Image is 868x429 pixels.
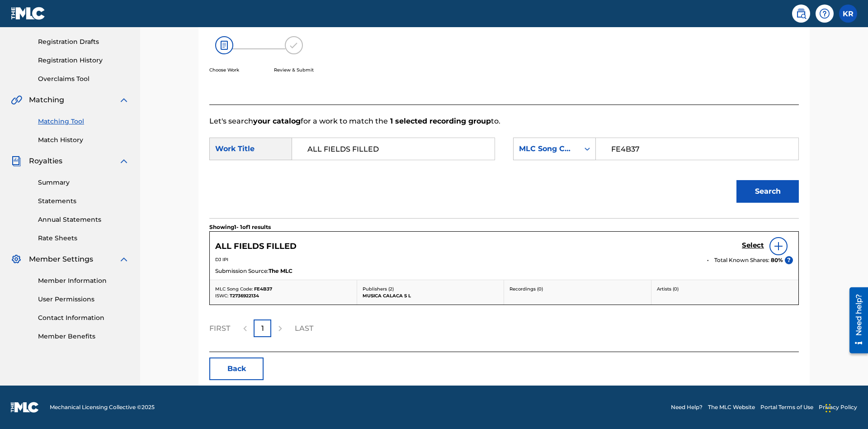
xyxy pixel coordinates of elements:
button: Back [209,357,264,380]
img: expand [118,95,129,105]
span: MLC Song Code: [215,286,253,292]
a: Contact Information [38,313,129,323]
span: FE4B37 [254,286,272,292]
a: Member Benefits [38,332,129,341]
a: Privacy Policy [819,403,857,411]
strong: 1 selected recording group [388,117,491,125]
a: The MLC Website [708,403,755,411]
img: 26af456c4569493f7445.svg [215,36,233,54]
strong: your catalog [253,117,301,125]
p: LAST [295,323,313,334]
span: Member Settings [29,254,93,265]
span: Mechanical Licensing Collective © 2025 [50,403,155,411]
p: Recordings ( 0 ) [509,286,646,292]
a: User Permissions [38,295,129,304]
p: Artists ( 0 ) [657,286,793,292]
a: Rate Sheets [38,234,129,243]
a: Need Help? [671,403,703,411]
a: Public Search [792,5,810,23]
img: Member Settings [11,254,22,265]
iframe: Resource Center [843,284,868,358]
p: Showing 1 - 1 of 1 results [209,223,271,231]
a: Statements [38,196,129,206]
a: Portal Terms of Use [760,403,813,411]
p: FIRST [209,323,230,334]
img: 173f8e8b57e69610e344.svg [285,36,303,54]
a: Registration Drafts [38,37,129,47]
img: expand [118,156,129,167]
h5: Select [742,241,764,250]
div: Help [816,5,834,23]
img: search [796,8,807,19]
span: ISWC: [215,293,228,299]
span: DJ IPI [215,257,228,262]
img: MLC Logo [11,7,46,20]
img: logo [11,402,39,413]
span: ? [785,256,793,264]
span: The MLC [269,267,292,275]
a: Registration History [38,56,129,65]
img: info [773,241,784,252]
p: Publishers ( 2 ) [363,286,499,292]
p: Review & Submit [274,67,314,73]
span: Matching [29,95,64,105]
iframe: Chat Widget [823,386,868,429]
img: expand [118,254,129,265]
span: 80 % [771,256,783,264]
div: MLC Song Code [519,143,574,154]
form: Search Form [209,127,799,218]
button: Search [736,180,799,203]
a: Summary [38,178,129,187]
a: Overclaims Tool [38,74,129,84]
span: T2736922134 [230,293,259,299]
p: MUSICA CALACA S L [363,292,499,299]
p: Let's search for a work to match the to. [209,116,799,127]
a: Annual Statements [38,215,129,224]
p: 1 [261,323,264,334]
div: Drag [826,395,831,422]
img: Royalties [11,156,22,167]
img: help [819,8,830,19]
div: User Menu [839,5,857,23]
a: Member Information [38,276,129,286]
a: Matching Tool [38,117,129,126]
a: Match History [38,135,129,145]
img: Matching [11,95,22,105]
p: Choose Work [209,67,239,73]
h5: ALL FIELDS FILLED [215,241,297,252]
span: Royalties [29,156,62,167]
span: Total Known Shares: [714,256,771,264]
span: Submission Source: [215,267,269,275]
